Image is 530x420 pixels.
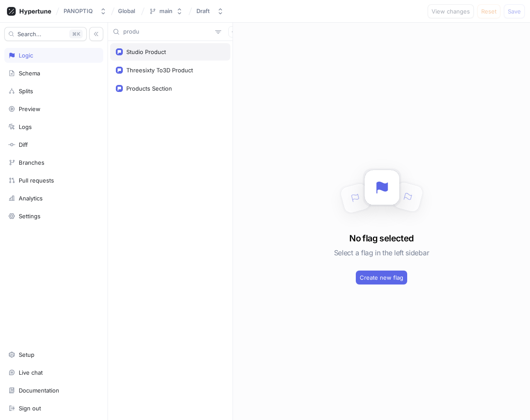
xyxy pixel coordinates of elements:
button: main [145,4,186,18]
div: Logs [19,123,32,130]
div: K [69,30,83,38]
div: Threesixty To3D Product [126,67,193,74]
span: Search... [17,31,41,37]
div: main [159,7,172,15]
div: Documentation [19,387,59,394]
div: Preview [19,105,41,112]
button: Search...K [4,27,87,41]
button: View changes [428,4,474,18]
div: Studio Product [126,48,166,55]
div: Splits [19,88,33,95]
div: Draft [196,7,210,15]
input: Search... [123,27,212,36]
div: Analytics [19,195,43,202]
span: Save [508,9,521,14]
div: Products Section [126,85,172,92]
div: Schema [19,70,40,77]
div: PANOPTIQ [64,7,93,15]
div: Live chat [19,369,43,376]
span: View changes [432,9,470,14]
button: Reset [477,4,500,18]
div: Setup [19,351,34,358]
h3: No flag selected [349,232,413,245]
div: Diff [19,141,28,148]
button: Create new flag [356,271,407,285]
h5: Select a flag in the left sidebar [334,245,429,261]
button: Save [504,4,525,18]
div: Sign out [19,405,41,412]
span: Create new flag [360,275,403,280]
span: Reset [481,9,496,14]
span: Global [118,8,135,14]
div: Settings [19,213,41,220]
div: Pull requests [19,177,54,184]
div: Branches [19,159,44,166]
a: Documentation [4,383,103,398]
button: PANOPTIQ [60,4,110,18]
div: Logic [19,52,33,59]
button: Draft [193,4,227,18]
